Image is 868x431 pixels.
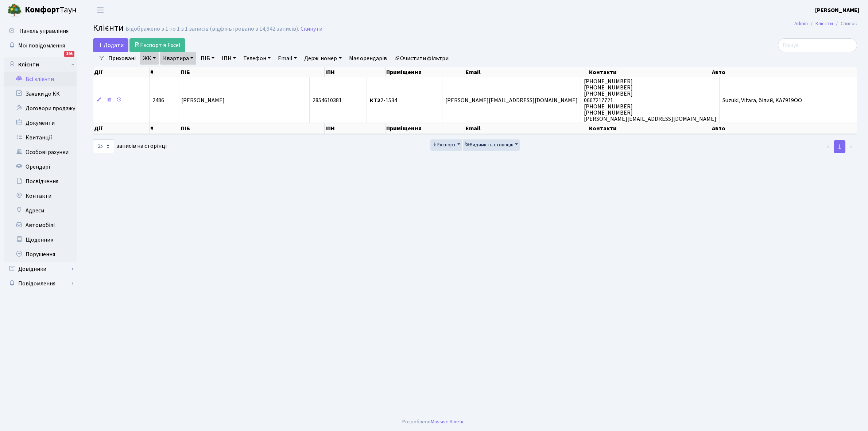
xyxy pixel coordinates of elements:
[815,6,859,15] a: [PERSON_NAME]
[93,139,167,153] label: записів на сторінці
[64,51,74,57] div: 195
[181,96,225,104] span: [PERSON_NAME]
[180,123,325,134] th: ПІБ
[152,96,164,104] span: 2486
[588,67,711,77] th: Контакти
[370,96,380,104] b: КТ2
[129,38,185,52] a: Експорт в Excel
[4,159,77,174] a: Орендарі
[240,52,274,65] a: Телефон
[4,174,77,189] a: Посвідчення
[93,123,150,134] th: Дії
[465,123,588,134] th: Email
[18,42,65,50] span: Мої повідомлення
[346,52,390,65] a: Має орендарів
[180,67,325,77] th: ПІБ
[722,96,802,104] span: Suzuki, Vitara, білий, KA7919OO
[402,418,466,426] div: Розроблено .
[140,52,159,65] a: ЖК
[778,38,857,52] input: Пошук...
[98,41,124,49] span: Додати
[105,52,139,65] a: Приховані
[4,247,77,262] a: Порушення
[711,67,857,77] th: Авто
[150,67,181,77] th: #
[150,123,181,134] th: #
[4,86,77,101] a: Заявки до КК
[313,96,342,104] span: 2854610381
[465,141,514,149] span: Видимість стовпців
[834,140,845,153] a: 1
[815,20,833,27] a: Клієнти
[93,38,128,52] a: Додати
[7,3,22,18] img: logo.png
[463,139,520,151] button: Видимість стовпців
[4,203,77,218] a: Адреси
[93,139,114,153] select: записів на сторінці
[25,4,60,16] b: Комфорт
[385,67,465,77] th: Приміщення
[4,24,77,38] a: Панель управління
[711,123,857,134] th: Авто
[125,26,299,32] div: Відображено з 1 по 1 з 1 записів (відфільтровано з 14,942 записів).
[4,72,77,86] a: Всі клієнти
[93,22,124,34] span: Клієнти
[160,52,196,65] a: Квартира
[794,20,808,27] a: Admin
[4,130,77,145] a: Квитанції
[4,189,77,203] a: Контакти
[325,123,385,134] th: ІПН
[4,116,77,130] a: Документи
[93,67,150,77] th: Дії
[385,123,465,134] th: Приміщення
[4,38,77,53] a: Мої повідомлення195
[4,101,77,116] a: Договори продажу
[833,20,857,28] li: Список
[445,96,578,104] span: [PERSON_NAME][EMAIL_ADDRESS][DOMAIN_NAME]
[370,96,397,104] span: 2-1534
[275,52,300,65] a: Email
[4,262,77,276] a: Довідники
[4,232,77,247] a: Щоденник
[584,77,716,123] span: [PHONE_NUMBER] [PHONE_NUMBER] [PHONE_NUMBER] 0667217721 [PHONE_NUMBER] [PHONE_NUMBER] [PERSON_NAM...
[431,418,465,426] a: Massive Kinetic
[588,123,711,134] th: Контакти
[783,16,868,31] nav: breadcrumb
[4,218,77,232] a: Автомобілі
[432,141,456,149] span: Експорт
[465,67,588,77] th: Email
[4,145,77,159] a: Особові рахунки
[219,52,239,65] a: ІПН
[19,27,69,35] span: Панель управління
[301,52,344,65] a: Держ. номер
[4,57,77,72] a: Клієнти
[325,67,385,77] th: ІПН
[301,26,322,32] a: Скинути
[4,276,77,291] a: Повідомлення
[25,4,77,16] span: Таун
[198,52,217,65] a: ПІБ
[391,52,452,65] a: Очистити фільтри
[430,139,462,151] button: Експорт
[91,4,109,16] button: Переключити навігацію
